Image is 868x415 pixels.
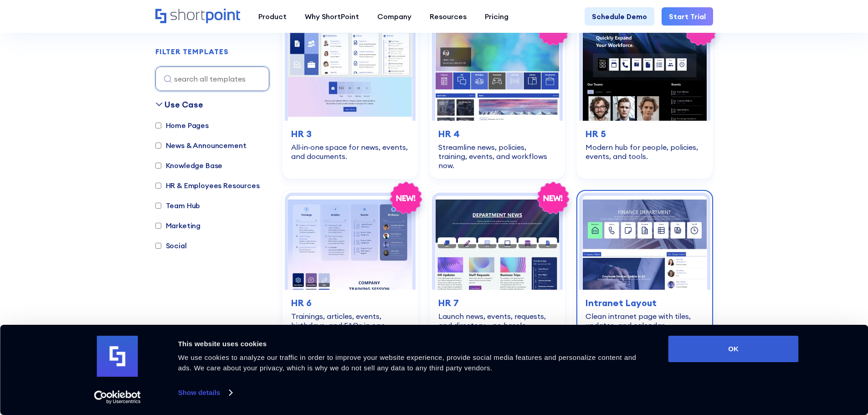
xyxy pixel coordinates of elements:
[282,190,418,338] a: HR 6 – HR SharePoint Site Template: Trainings, articles, events, birthdays, and FAQs in one.HR 6T...
[155,123,161,128] input: Home Pages
[258,11,287,22] div: Product
[585,7,654,26] a: Schedule Demo
[435,27,560,121] img: HR 4 – SharePoint HR Intranet Template: Streamline news, policies, training, events, and workflow...
[178,354,637,372] span: We use cookies to analyze our traffic in order to improve your website experience, provide social...
[155,143,161,149] input: News & Announcement
[476,7,518,26] a: Pricing
[155,223,161,229] input: Marketing
[586,127,704,141] h3: HR 5
[429,21,565,179] a: HR 4 – SharePoint HR Intranet Template: Streamline news, policies, training, events, and workflow...
[178,386,232,400] a: Show details
[155,9,240,24] a: Home
[586,296,704,310] h3: Intranet Layout
[305,11,359,22] div: Why ShortPoint
[586,143,704,161] div: Modern hub for people, policies, events, and tools.
[155,160,223,171] label: Knowledge Base
[377,11,411,22] div: Company
[282,21,418,179] a: HR 3 – HR Intranet Template: All‑in‑one space for news, events, and documents.HR 3All‑in‑one spac...
[291,296,409,310] h3: HR 6
[155,240,187,251] label: Social
[438,312,556,330] div: Launch news, events, requests, and directory—no hassle.
[155,203,161,209] input: Team Hub
[438,127,556,141] h3: HR 4
[291,127,409,141] h3: HR 3
[155,183,161,189] input: HR & Employees Resources
[288,196,412,289] img: HR 6 – HR SharePoint Site Template: Trainings, articles, events, birthdays, and FAQs in one.
[704,309,868,415] iframe: Chat Widget
[662,7,713,26] a: Start Trial
[368,7,421,26] a: Company
[435,196,560,289] img: HR 7 – HR SharePoint Template: Launch news, events, requests, and directory—no hassle.
[155,180,260,191] label: HR & Employees Resources
[288,27,412,121] img: HR 3 – HR Intranet Template: All‑in‑one space for news, events, and documents.
[485,11,508,22] div: Pricing
[155,48,229,56] h2: FILTER TEMPLATES
[438,296,556,310] h3: HR 7
[155,163,161,169] input: Knowledge Base
[438,143,556,170] div: Streamline news, policies, training, events, and workflows now.
[586,312,704,330] div: Clean intranet page with tiles, updates, and calendar.
[429,190,565,338] a: HR 7 – HR SharePoint Template: Launch news, events, requests, and directory—no hassle.HR 7Launch ...
[582,196,707,289] img: Intranet Layout – SharePoint Page Design: Clean intranet page with tiles, updates, and calendar.
[155,120,209,131] label: Home Pages
[155,200,200,211] label: Team Hub
[178,338,648,349] div: This website uses cookies
[77,390,157,404] a: Usercentrics Cookiebot - opens in a new window
[296,7,368,26] a: Why ShortPoint
[430,11,467,22] div: Resources
[421,7,476,26] a: Resources
[249,7,296,26] a: Product
[291,143,409,161] div: All‑in‑one space for news, events, and documents.
[155,140,247,151] label: News & Announcement
[291,312,409,330] div: Trainings, articles, events, birthdays, and FAQs in one.
[97,336,138,377] img: logo
[582,27,707,121] img: HR 5 – Human Resource Template: Modern hub for people, policies, events, and tools.
[164,98,203,111] div: Use Case
[668,336,799,362] button: OK
[576,190,713,338] a: Intranet Layout – SharePoint Page Design: Clean intranet page with tiles, updates, and calendar.I...
[155,220,201,231] label: Marketing
[155,67,269,91] input: search all templates
[155,243,161,249] input: Social
[576,21,713,179] a: HR 5 – Human Resource Template: Modern hub for people, policies, events, and tools.HR 5Modern hub...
